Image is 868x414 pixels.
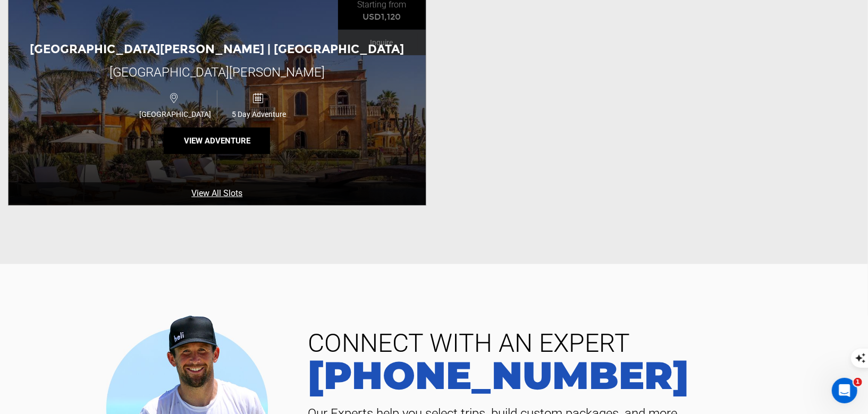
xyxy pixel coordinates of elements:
[217,110,300,119] span: 5 Day Adventure
[164,128,270,154] button: View Adventure
[133,110,217,119] span: [GEOGRAPHIC_DATA]
[30,42,404,56] span: [GEOGRAPHIC_DATA][PERSON_NAME] | [GEOGRAPHIC_DATA]
[109,65,325,80] span: [GEOGRAPHIC_DATA][PERSON_NAME]
[300,331,852,356] span: CONNECT WITH AN EXPERT
[9,182,426,205] a: View All Slots
[832,378,857,403] iframe: Intercom live chat
[300,356,852,394] a: [PHONE_NUMBER]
